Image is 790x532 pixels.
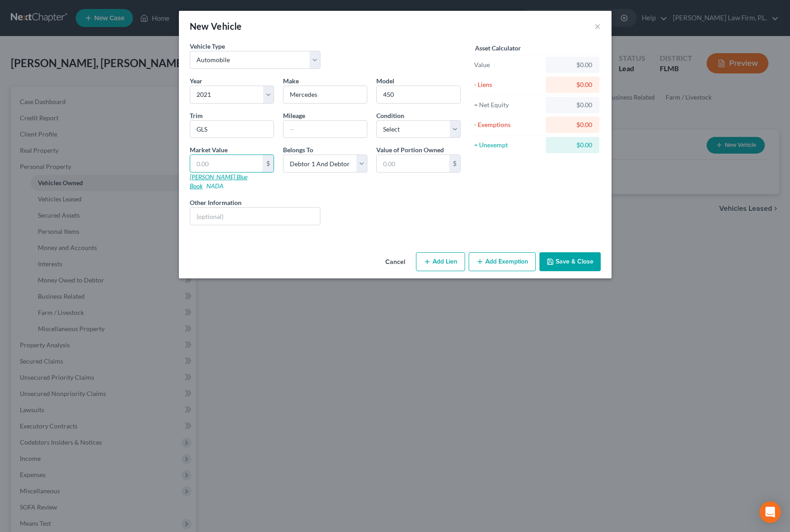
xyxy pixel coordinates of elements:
[474,60,542,69] div: Value
[553,100,592,109] div: $0.00
[553,60,592,69] div: $0.00
[190,145,228,155] label: Market Value
[759,501,781,523] div: Open Intercom Messenger
[190,41,225,51] label: Vehicle Type
[474,141,542,150] div: = Unexempt
[377,86,460,103] input: ex. Altima
[190,155,263,172] input: 0.00
[553,141,592,150] div: $0.00
[190,20,242,32] div: New Vehicle
[190,198,242,207] label: Other Information
[469,252,536,271] button: Add Exemption
[190,173,247,190] a: [PERSON_NAME] Blue Book
[594,21,601,32] button: ×
[378,253,412,271] button: Cancel
[474,100,542,109] div: = Net Equity
[190,76,202,86] label: Year
[474,80,542,89] div: - Liens
[206,182,224,190] a: NADA
[190,111,203,120] label: Trim
[449,155,460,172] div: $
[376,111,404,120] label: Condition
[553,120,592,129] div: $0.00
[190,208,320,225] input: (optional)
[283,121,367,138] input: --
[190,121,274,138] input: ex. LS, LT, etc
[283,86,367,103] input: ex. Nissan
[553,80,592,89] div: $0.00
[263,155,274,172] div: $
[539,252,601,271] button: Save & Close
[416,252,465,271] button: Add Lien
[376,145,444,155] label: Value of Portion Owned
[283,77,299,85] span: Make
[376,76,394,86] label: Model
[474,120,542,129] div: - Exemptions
[475,43,521,53] label: Asset Calculator
[283,111,305,120] label: Mileage
[377,155,449,172] input: 0.00
[283,146,313,154] span: Belongs To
